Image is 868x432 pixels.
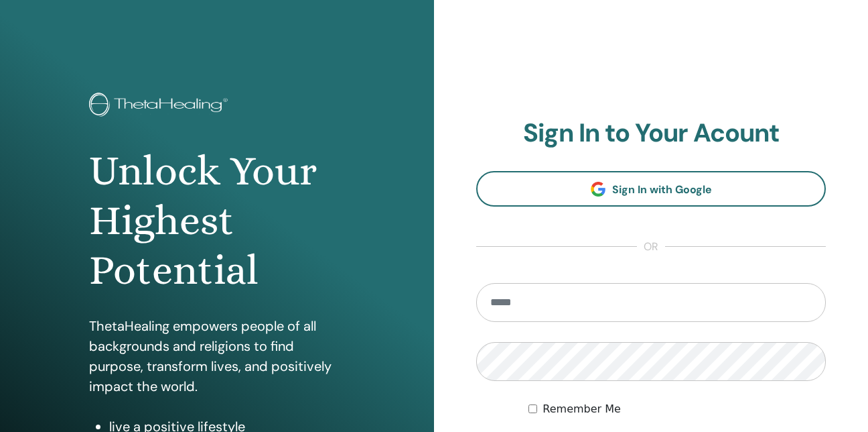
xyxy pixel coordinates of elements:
a: Sign In with Google [476,171,826,207]
label: Remember Me [542,401,621,417]
div: Keep me authenticated indefinitely or until I manually logout [528,401,826,417]
span: Sign In with Google [612,182,712,197]
h2: Sign In to Your Acount [476,118,826,149]
h1: Unlock Your Highest Potential [89,146,345,296]
p: ThetaHealing empowers people of all backgrounds and religions to find purpose, transform lives, a... [89,316,345,396]
span: or [637,239,665,255]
